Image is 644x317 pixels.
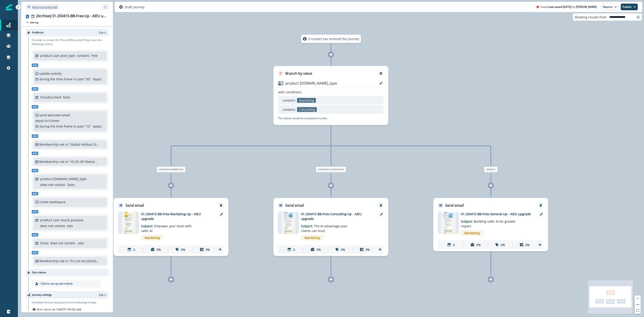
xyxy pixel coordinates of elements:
p: Membership [39,159,59,164]
p: Unsubscribed [40,95,61,100]
p: Send email [285,203,304,208]
p: Saved [540,5,548,9]
button: fit view [635,308,641,314]
p: Membership [39,259,59,263]
p: 01-250415-BB-Free-Marketing-Up - AIEU upgrade [141,212,213,221]
span: And [32,233,38,236]
p: day(s) [93,124,102,129]
p: 0 [453,243,455,247]
p: Click to set up exit criteria [41,282,73,286]
p: Consider a contact for the workflow only if they meet the following criteria [32,38,108,46]
p: false [63,95,70,100]
div: Send emailRemoveemail asset unavailable01-250415-BB-Free-Consulting-Up - AIEU upgradeSubject: The... [273,198,388,256]
img: email asset unavailable [121,212,136,234]
p: day(s) [93,77,102,81]
button: Remove [537,204,544,207]
button: zoom out [635,302,641,308]
img: Inflection [6,4,12,10]
p: not in [59,142,68,147]
span: Empower your team with safer AI [141,224,192,233]
img: email asset unavailable [282,212,295,234]
p: Schedule the journey based on the following timings [32,300,96,304]
button: Add tag [26,21,39,24]
g: Edge from 3b64dbb4-08d4-4e82-a327-35693ef15eca to node-edge-labelf5a44387-9426-42f3-9411-281acb10... [331,126,491,166]
p: Journey settings [32,293,52,297]
p: 01-250415-BB-Free-Consulting-Up - AIEU upgrade [301,212,373,221]
p: Edit [99,293,104,297]
p: contains [283,107,295,112]
p: during the time frame [39,124,73,129]
p: free [91,53,97,58]
p: 0% [181,247,185,252]
div: [Archive] 01-250415-BB-Free-Up - AIEU upgrade [36,14,107,19]
p: product [DOMAIN_NAME]_type [285,81,337,86]
p: does not contain [50,241,75,245]
p: Branch by value [285,71,312,76]
p: 0% [365,247,370,252]
g: Edge from 3b64dbb4-08d4-4e82-a327-35693ef15eca to node-edge-label9b5141ee-400a-45bd-a857-ed4347fc... [171,126,331,166]
p: not in [59,159,68,164]
p: 0% [525,243,530,247]
p: with conditions: [278,90,302,94]
button: Reports [601,4,619,10]
span: And [32,192,38,195]
button: sidebar collapse toggle [102,4,108,10]
p: Edit [99,31,104,34]
p: Send email [125,203,144,208]
p: equal to [35,118,48,123]
span: And [32,251,38,254]
p: Kendall McGill [576,5,597,9]
p: Showing results from [575,15,607,19]
p: "10-25-OP-Domain Unsub Exclusions" [69,159,99,164]
span: Default [484,167,498,172]
p: 0% [316,247,321,252]
span: Marketing [301,235,323,240]
p: during the time frame [39,77,73,81]
p: contains [77,53,90,58]
p: 0 contact has entered the journey [308,36,359,41]
p: Last saved [DATE] [549,5,571,9]
span: And [32,152,38,155]
button: Edit [99,293,107,297]
button: Go back [26,4,59,10]
p: " 12 " [85,124,91,129]
p: contains [283,98,295,103]
p: update activity [39,71,61,76]
p: .edu [77,241,84,245]
img: email asset unavailable [441,212,456,234]
p: 0 [49,118,50,123]
p: Membership [39,142,59,147]
p: in past [74,77,84,81]
p: Send email [445,203,464,208]
span: contains Marketing [157,167,185,172]
p: Back to journeys list [32,5,57,9]
p: "EU List via [GEOGRAPHIC_DATA] ([GEOGRAPHIC_DATA])" [69,259,99,263]
span: And [32,87,38,91]
p: edu [67,223,73,228]
p: Marketing [297,98,316,103]
div: Send emailRemoveemail asset unavailable01-250415-BB-Free-Marketing-Up - AIEU upgradeSubject: Empo... [114,198,229,256]
p: product [DOMAIN_NAME]_type [40,177,87,181]
p: not in [59,259,68,263]
span: And [32,210,38,213]
span: The AI advantage your clients can trust [301,224,347,233]
button: Edit [99,31,107,34]
p: Sales [67,182,75,187]
span: Marketing [141,235,163,240]
span: Building safer AI for greater impact [461,219,516,228]
p: 0 [293,247,295,252]
p: by [572,5,575,9]
p: Audience [32,30,44,34]
p: The Values would be evaluated in order. [278,116,328,120]
p: Subject: [141,221,197,233]
p: send welcome email [39,113,70,117]
span: And [32,64,38,67]
p: " 30 " [85,77,91,81]
p: 0% [157,247,161,252]
p: 0 [133,247,135,252]
span: Marketing [461,230,483,236]
div: Default [448,167,534,172]
button: Remove [218,204,225,207]
p: Draft journey [125,5,144,9]
p: Email [40,241,49,245]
